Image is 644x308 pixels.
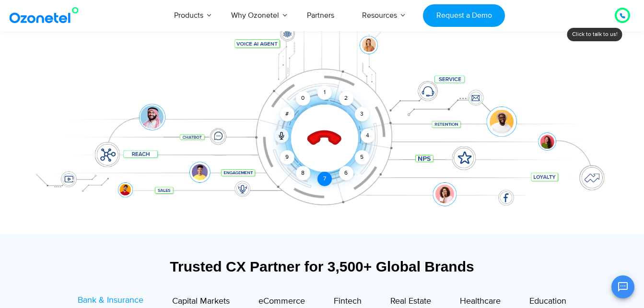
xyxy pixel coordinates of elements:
div: 8 [296,166,310,180]
div: # [280,107,294,121]
div: 2 [339,91,353,106]
button: Open chat [611,275,634,298]
div: 7 [317,172,332,186]
div: 1 [317,85,332,100]
div: 6 [339,166,353,180]
span: Real Estate [390,296,431,307]
div: 5 [354,150,369,165]
div: 3 [354,107,369,121]
span: Capital Markets [172,296,230,307]
span: Education [529,296,566,307]
span: eCommerce [258,296,305,307]
div: Trusted CX Partner for 3,500+ Global Brands [27,258,617,275]
span: Healthcare [460,296,501,307]
span: Bank & Insurance [78,295,143,306]
div: 9 [280,150,294,165]
div: 0 [296,91,310,106]
span: Fintech [334,296,362,307]
a: Request a Demo [423,4,505,27]
div: 4 [361,129,375,143]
